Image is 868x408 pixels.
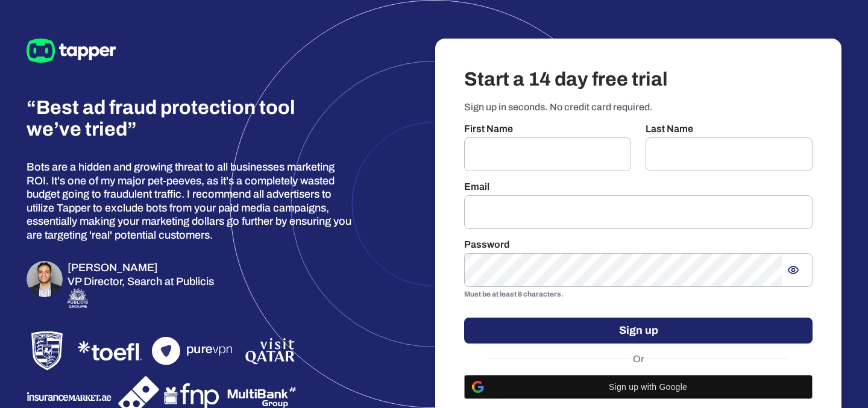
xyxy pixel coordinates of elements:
[27,389,113,405] img: InsuranceMarket
[27,160,354,242] p: Bots are a hidden and growing threat to all businesses marketing ROI. It's one of my major pet-pe...
[72,336,147,366] img: TOEFL
[464,67,813,92] h3: Start a 14 day free trial
[68,275,214,289] p: VP Director, Search at Publicis
[464,289,813,301] p: Must be at least 8 characters.
[464,101,813,113] p: Sign up in seconds. No credit card required.
[464,181,813,193] p: Email
[630,353,647,365] span: Or
[782,259,804,281] button: Show password
[491,382,805,392] span: Sign up with Google
[152,337,239,365] img: PureVPN
[464,375,813,399] button: Sign up with Google
[68,288,88,308] img: Publicis
[464,318,813,344] button: Sign up
[464,239,813,251] p: Password
[27,261,63,297] img: Omar Zahriyeh
[27,330,68,371] img: Porsche
[27,97,301,142] h3: “Best ad fraud protection tool we’ve tried”
[646,123,813,135] p: Last Name
[244,336,297,366] img: VisitQatar
[464,123,631,135] p: First Name
[68,261,214,275] h6: [PERSON_NAME]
